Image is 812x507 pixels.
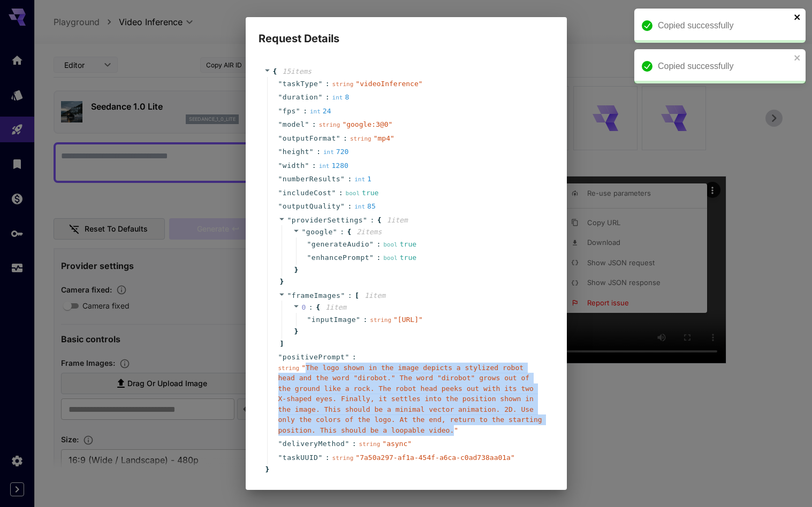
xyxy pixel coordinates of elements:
[348,290,352,301] span: :
[387,216,408,224] span: 1 item
[345,440,349,448] span: "
[363,314,367,325] span: :
[354,201,376,212] div: 85
[347,227,351,237] span: {
[356,316,360,324] span: "
[278,162,283,170] span: "
[332,81,354,88] span: string
[305,162,309,170] span: "
[318,93,322,101] span: "
[318,80,322,88] span: "
[278,107,283,115] span: "
[369,253,374,262] span: "
[312,314,356,325] span: inputImage
[319,163,330,170] span: int
[355,454,514,462] span: " 7a50a297-af1a-454f-a6ca-c0ad738aa01a "
[352,352,356,363] span: :
[383,239,416,250] div: true
[340,175,345,183] span: "
[332,94,343,101] span: int
[287,291,292,299] span: "
[339,188,343,198] span: :
[332,455,354,462] span: string
[283,352,345,363] span: positivePrompt
[374,134,394,142] span: " mp4 "
[287,216,292,224] span: "
[346,190,360,197] span: bool
[278,454,283,462] span: "
[325,92,330,103] span: :
[278,120,283,128] span: "
[345,353,349,361] span: "
[310,108,321,115] span: int
[283,92,318,103] span: duration
[302,303,306,311] span: 0
[794,53,801,62] button: close
[350,135,371,142] span: string
[382,440,412,448] span: " async "
[278,148,283,156] span: "
[325,79,330,89] span: :
[319,160,348,171] div: 1280
[370,317,391,324] span: string
[307,316,312,324] span: "
[340,227,344,237] span: :
[363,216,367,224] span: "
[354,176,365,183] span: int
[318,454,322,462] span: "
[332,92,350,103] div: 8
[283,133,336,144] span: outputFormat
[283,439,345,449] span: deliveryMethod
[293,326,299,337] span: }
[346,188,379,198] div: true
[355,80,422,88] span: " videoInference "
[283,147,309,157] span: height
[278,440,283,448] span: "
[347,201,352,212] span: :
[383,252,416,263] div: true
[292,291,341,299] span: frameImages
[278,93,283,101] span: "
[377,215,382,226] span: {
[307,253,312,262] span: "
[305,120,309,128] span: "
[347,174,352,185] span: :
[309,148,314,156] span: "
[293,265,299,275] span: }
[365,291,385,299] span: 1 item
[325,452,330,463] span: :
[278,339,284,349] span: ]
[246,17,567,47] h2: Request Details
[356,228,382,236] span: 2 item s
[296,107,300,115] span: "
[278,353,283,361] span: "
[383,241,398,248] span: bool
[343,133,347,144] span: :
[354,203,365,210] span: int
[278,134,283,142] span: "
[312,252,369,263] span: enhancePrompt
[292,216,363,224] span: providerSettings
[383,255,398,262] span: bool
[278,364,542,434] span: " The logo shown in the image depicts a stylized robot head and the word "dirobot." The word "dir...
[359,441,381,448] span: string
[342,120,392,128] span: " google:3@0 "
[376,252,381,263] span: :
[312,119,316,130] span: :
[369,240,374,248] span: "
[283,119,305,130] span: model
[282,67,312,75] span: 15 item s
[331,189,336,197] span: "
[325,303,346,311] span: 1 item
[309,302,313,313] span: :
[352,439,356,449] span: :
[354,174,371,185] div: 1
[393,316,423,324] span: " [URL] "
[283,174,340,185] span: numberResults
[355,290,359,301] span: [
[794,13,801,21] button: close
[278,365,300,372] span: string
[336,134,340,142] span: "
[278,175,283,183] span: "
[264,464,270,475] span: }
